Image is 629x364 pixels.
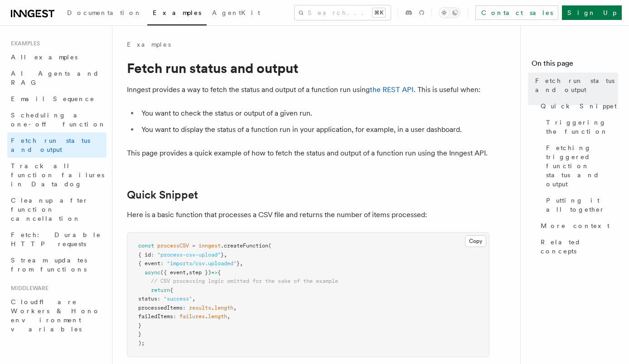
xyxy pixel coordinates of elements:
[127,60,489,76] h1: Fetch run status and output
[7,49,106,65] a: All examples
[295,5,391,20] button: Search...⌘K
[542,192,618,218] a: Putting it all together
[205,313,208,320] span: .
[7,65,106,91] a: AI Agents and RAG
[138,296,157,302] span: status
[147,3,207,25] a: Examples
[541,102,617,111] span: Quick Snippet
[532,73,618,98] a: Fetch run status and output
[127,209,489,221] p: Here is a basic function that processes a CSV file and returns the number of items processed:
[237,260,240,267] span: }
[160,260,164,267] span: :
[537,218,618,234] a: More context
[127,147,489,160] p: This page provides a quick example of how to fetch the status and output of a function run using ...
[7,91,106,107] a: Email Sequence
[439,7,460,18] button: Toggle dark mode
[151,287,170,293] span: return
[211,305,214,311] span: .
[218,269,221,276] span: {
[227,313,230,320] span: ,
[224,252,227,258] span: ,
[546,196,618,214] span: Putting it all together
[541,238,618,256] span: Related concepts
[373,8,385,17] kbd: ⌘K
[157,252,221,258] span: "process-csv-upload"
[7,294,106,337] a: Cloudflare Workers & Hono environment variables
[11,53,77,61] span: All examples
[138,322,141,329] span: }
[370,85,414,94] a: the REST API
[67,9,142,16] span: Documentation
[7,158,106,192] a: Track all function failures in Datadog
[11,257,87,273] span: Stream updates from functions
[11,112,106,128] span: Scheduling a one-off function
[167,260,237,267] span: "imports/csv.uploaded"
[7,227,106,252] a: Fetch: Durable HTTP requests
[7,192,106,227] a: Cleanup after function cancellation
[173,313,176,320] span: :
[212,9,260,16] span: AgentKit
[475,5,558,20] a: Contact sales
[186,269,189,276] span: ,
[233,305,237,311] span: ,
[198,243,221,249] span: inngest
[7,285,48,292] span: Middleware
[546,118,618,136] span: Triggering the function
[542,114,618,140] a: Triggering the function
[139,107,489,120] li: You want to check the status or output of a given run.
[240,260,243,267] span: ,
[138,252,151,258] span: { id
[11,298,100,333] span: Cloudflare Workers & Hono environment variables
[192,243,195,249] span: =
[160,269,186,276] span: ({ event
[139,123,489,136] li: You want to display the status of a function run in your application, for example, in a user dash...
[546,143,618,189] span: Fetching triggered function status and output
[214,305,233,311] span: length
[127,83,489,96] p: Inngest provides a way to fetch the status and output of a function run using . This is useful when:
[221,252,224,258] span: }
[11,70,99,86] span: AI Agents and RAG
[7,107,106,132] a: Scheduling a one-off function
[145,269,160,276] span: async
[170,287,173,293] span: {
[138,313,173,320] span: failedItems
[207,3,266,24] a: AgentKit
[7,132,106,158] a: Fetch run status and output
[537,234,618,259] a: Related concepts
[151,278,338,284] span: // CSV processing logic omitted for the sake of the example
[11,231,101,248] span: Fetch: Durable HTTP requests
[211,269,218,276] span: =>
[151,252,154,258] span: :
[189,305,211,311] span: results
[535,76,618,94] span: Fetch run status and output
[11,162,104,188] span: Track all function failures in Datadog
[138,305,183,311] span: processedItems
[138,243,154,249] span: const
[7,252,106,277] a: Stream updates from functions
[532,58,618,73] h4: On this page
[11,95,95,102] span: Email Sequence
[157,243,189,249] span: processCSV
[221,243,268,249] span: .createFunction
[7,40,40,47] span: Examples
[138,260,160,267] span: { event
[189,269,211,276] span: step })
[541,221,610,230] span: More context
[138,340,145,346] span: );
[138,331,141,337] span: }
[127,40,171,49] a: Examples
[62,3,147,24] a: Documentation
[164,296,192,302] span: "success"
[11,137,90,153] span: Fetch run status and output
[192,296,195,302] span: ,
[542,140,618,192] a: Fetching triggered function status and output
[562,5,622,20] a: Sign Up
[127,189,198,201] a: Quick Snippet
[268,243,271,249] span: (
[11,197,88,222] span: Cleanup after function cancellation
[157,296,160,302] span: :
[153,9,201,16] span: Examples
[183,305,186,311] span: :
[208,313,227,320] span: length
[179,313,205,320] span: failures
